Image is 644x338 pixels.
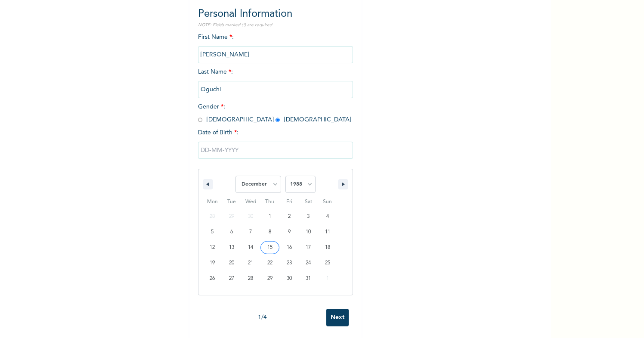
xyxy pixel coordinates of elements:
[211,224,214,240] span: 5
[241,195,260,209] span: Wed
[306,224,311,240] span: 10
[306,255,311,271] span: 24
[210,255,215,271] span: 19
[318,224,337,240] button: 11
[260,209,280,224] button: 1
[260,195,280,209] span: Thu
[288,209,291,224] span: 2
[198,313,326,322] div: 1 / 4
[287,271,292,286] span: 30
[222,271,241,286] button: 27
[279,271,299,286] button: 30
[210,240,215,255] span: 12
[299,195,318,209] span: Sat
[287,255,292,271] span: 23
[269,209,271,224] span: 1
[267,240,272,255] span: 15
[248,255,253,271] span: 21
[318,195,337,209] span: Sun
[269,224,271,240] span: 8
[260,271,280,286] button: 29
[248,240,253,255] span: 14
[279,195,299,209] span: Fri
[249,224,252,240] span: 7
[203,224,222,240] button: 5
[198,128,238,137] span: Date of Birth :
[299,224,318,240] button: 10
[229,255,234,271] span: 20
[198,34,353,58] span: First Name :
[198,46,353,63] input: Enter your first name
[267,271,272,286] span: 29
[198,6,353,22] h2: Personal Information
[326,209,329,224] span: 4
[299,255,318,271] button: 24
[287,240,292,255] span: 16
[198,69,353,93] span: Last Name :
[230,224,233,240] span: 6
[279,240,299,255] button: 16
[203,271,222,286] button: 26
[326,309,349,326] input: Next
[260,240,280,255] button: 15
[318,255,337,271] button: 25
[198,104,351,123] span: Gender : [DEMOGRAPHIC_DATA] [DEMOGRAPHIC_DATA]
[198,81,353,98] input: Enter your last name
[299,209,318,224] button: 3
[307,209,310,224] span: 3
[198,22,353,28] p: NOTE: Fields marked (*) are required
[198,142,353,159] input: DD-MM-YYYY
[229,271,234,286] span: 27
[241,240,260,255] button: 14
[325,240,330,255] span: 18
[279,224,299,240] button: 9
[241,255,260,271] button: 21
[210,271,215,286] span: 26
[306,240,311,255] span: 17
[279,209,299,224] button: 2
[248,271,253,286] span: 28
[222,240,241,255] button: 13
[260,255,280,271] button: 22
[306,271,311,286] span: 31
[288,224,291,240] span: 9
[279,255,299,271] button: 23
[203,240,222,255] button: 12
[325,224,330,240] span: 11
[260,224,280,240] button: 8
[241,271,260,286] button: 28
[325,255,330,271] span: 25
[222,255,241,271] button: 20
[229,240,234,255] span: 13
[203,195,222,209] span: Mon
[318,240,337,255] button: 18
[203,255,222,271] button: 19
[222,224,241,240] button: 6
[222,195,241,209] span: Tue
[267,255,272,271] span: 22
[241,224,260,240] button: 7
[318,209,337,224] button: 4
[299,271,318,286] button: 31
[299,240,318,255] button: 17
